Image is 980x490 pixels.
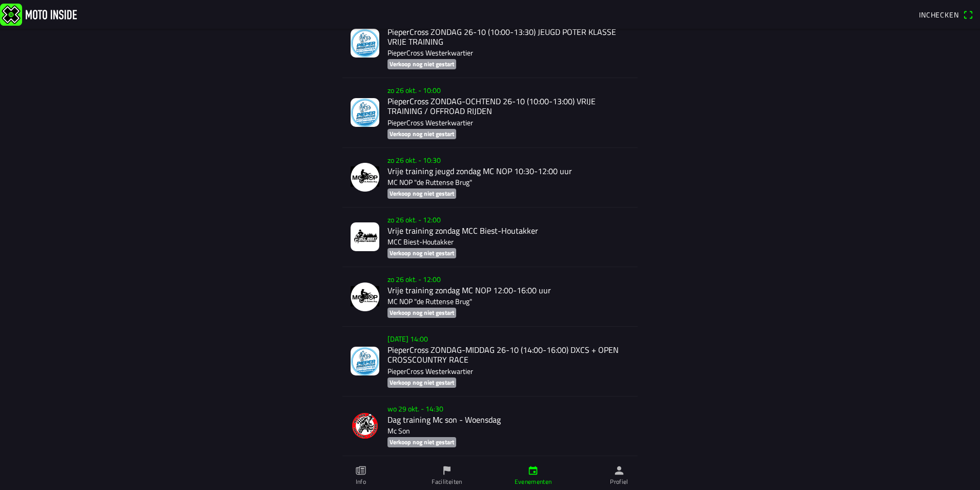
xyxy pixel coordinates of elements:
[914,6,978,23] a: Incheckenqr scanner
[356,477,366,486] ion-label: Info
[441,465,453,476] ion-icon: flag
[342,78,638,147] a: zo 26 okt. - 10:00PieperCross ZONDAG-OCHTEND 26-10 (10:00-13:00) VRIJE TRAINING / OFFROAD RIJDENP...
[351,163,379,192] img: NjdwpvkGicnr6oC83998ZTDUeXJJ29cK9cmzxz8K.png
[351,222,379,251] img: AEY7K0FQDb7g4MUZO7CQbwwO4E97YyHV2vqgSJDz.jpg
[351,282,379,311] img: NjdwpvkGicnr6oC83998ZTDUeXJJ29cK9cmzxz8K.png
[351,347,379,375] img: PdGukOrjLhVABmWOw5NEgetiR9AZ1knzJ8XSNrVB.jpeg
[432,477,462,486] ion-label: Faciliteiten
[351,411,379,440] img: sfRBxcGZmvZ0K6QUyq9TbY0sbKJYVDoKWVN9jkDZ.png
[610,477,628,486] ion-label: Profiel
[342,9,638,78] a: zo 26 okt. - 10:00PieperCross ZONDAG 26-10 (10:00-13:30) JEUGD POTER KLASSE VRIJE TRAININGPieperC...
[919,9,959,20] span: Inchecken
[351,29,379,58] img: PdGukOrjLhVABmWOw5NEgetiR9AZ1knzJ8XSNrVB.jpeg
[342,148,638,208] a: zo 26 okt. - 10:30Vrije training jeugd zondag MC NOP 10:30-12:00 uurMC NOP "de Ruttense Brug"Verk...
[614,465,625,476] ion-icon: person
[527,465,539,476] ion-icon: calendar
[351,98,379,127] img: PdGukOrjLhVABmWOw5NEgetiR9AZ1knzJ8XSNrVB.jpeg
[342,208,638,267] a: zo 26 okt. - 12:00Vrije training zondag MCC Biest-HoutakkerMCC Biest-HoutakkerVerkoop nog niet ge...
[342,327,638,396] a: [DATE] 14:00PieperCross ZONDAG-MIDDAG 26-10 (14:00-16:00) DXCS + OPEN CROSSCOUNTRY RACEPieperCros...
[342,267,638,327] a: zo 26 okt. - 12:00Vrije training zondag MC NOP 12:00-16:00 uurMC NOP "de Ruttense Brug"Verkoop no...
[355,465,366,476] ion-icon: paper
[342,397,638,456] a: wo 29 okt. - 14:30Dag training Mc son - WoensdagMc SonVerkoop nog niet gestart
[515,477,552,486] ion-label: Evenementen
